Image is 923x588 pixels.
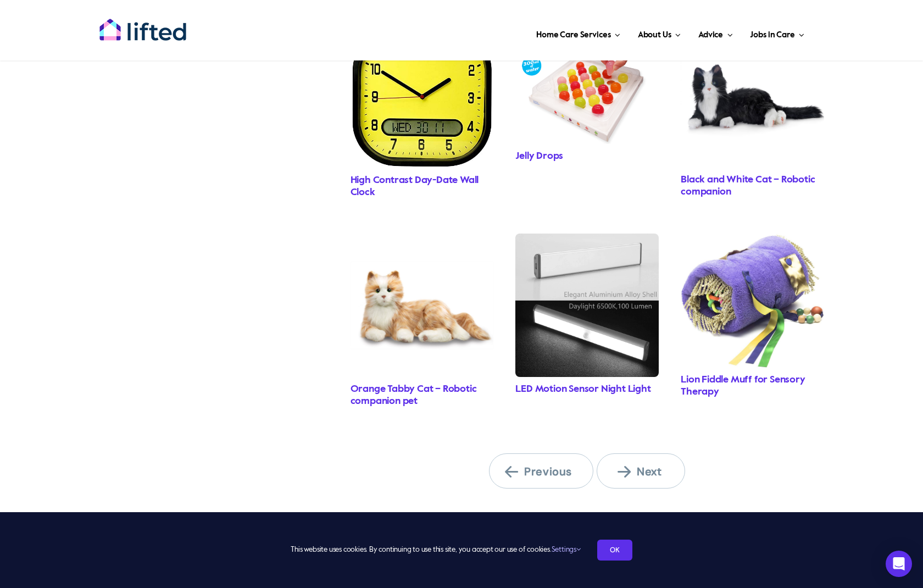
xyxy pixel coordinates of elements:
[515,25,659,144] img: Jelly Drops
[886,551,912,577] div: Open Intercom Messenger
[515,234,659,377] img: Moston 3 Pack Upgraded USB Rechargeable 10 LED Magnetic Motion Sensor Night Light
[552,546,581,553] a: Settings
[351,175,479,197] a: High Contrast Day-Date Wall Clock
[681,234,824,245] a: Sensory & Fidget Toy ‘Classic’
[291,541,580,559] span: This website uses cookies. By continuing to use this site, you accept our use of cookies.
[222,16,808,49] nav: Main Menu
[638,26,671,44] span: About Us
[489,453,593,489] a: Previous
[515,234,659,245] a: Moston 3 Pack Upgraded USB Rechargeable 10 LED Magnetic Motion Sensor Night Light
[351,384,477,406] a: Orange Tabby Cat – Robotic companion pet
[536,26,610,44] span: Home Care Services
[635,16,684,49] a: About Us
[681,175,815,197] a: Black and White Cat – Robotic companion
[351,25,494,168] img: ADCB Lifemax high contrast day-date wall clock
[747,16,808,49] a: Jobs in Care
[597,453,685,489] a: Next
[515,384,650,394] a: LED Motion Sensor Night Light
[99,18,187,29] a: lifted-logo
[533,16,624,49] a: Home Care Services
[618,464,678,479] span: Next
[698,26,723,44] span: Advice
[515,151,563,161] a: Jelly Drops
[695,16,736,49] a: Advice
[681,375,805,397] a: Lion Fiddle Muff for Sensory Therapy
[750,26,794,44] span: Jobs in Care
[681,234,824,368] img: Sensory & Fidget Toy 'Classic'
[351,234,494,245] a: OrangeTabby_1152x1152
[597,540,632,561] a: OK
[505,464,577,479] span: Previous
